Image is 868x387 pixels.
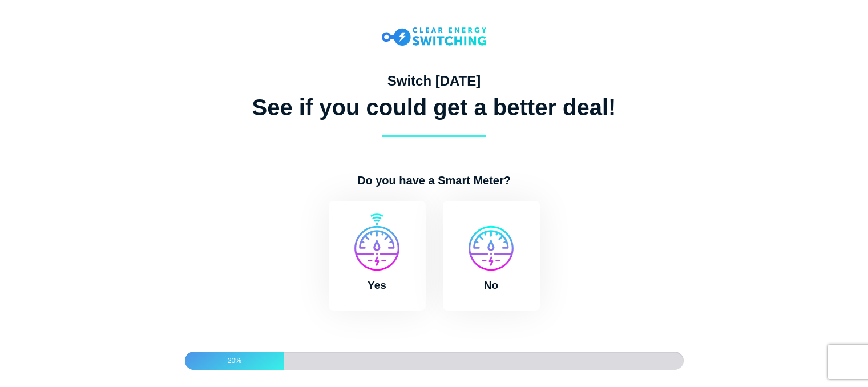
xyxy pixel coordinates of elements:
[225,94,643,121] div: See if you could get a better deal!
[263,174,605,187] label: Do you have a Smart Meter?
[225,73,643,90] div: Switch [DATE]
[382,27,486,46] img: logo
[329,201,426,311] label: Yes
[185,352,285,370] div: 20%
[443,201,540,311] label: No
